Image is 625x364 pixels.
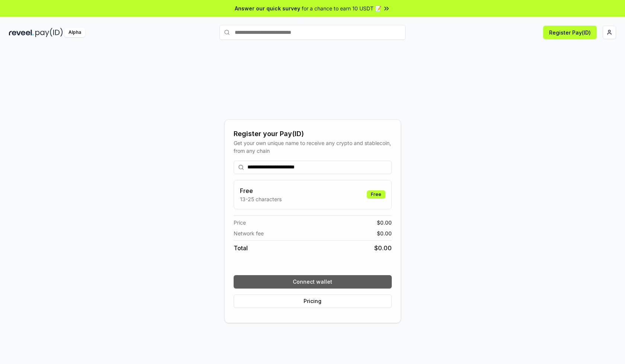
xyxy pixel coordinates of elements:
span: Answer our quick survey [235,4,300,12]
p: 13-25 characters [240,195,282,203]
h3: Free [240,186,282,195]
span: Total [234,244,248,252]
span: $ 0.00 [374,244,392,252]
span: Network fee [234,229,264,237]
button: Register Pay(ID) [543,26,597,39]
div: Alpha [64,28,85,37]
span: Price [234,219,246,226]
button: Pricing [234,294,392,308]
span: $ 0.00 [377,219,392,226]
div: Get your own unique name to receive any crypto and stablecoin, from any chain [234,139,392,155]
button: Connect wallet [234,275,392,289]
span: $ 0.00 [377,229,392,237]
div: Free [367,190,385,199]
span: for a chance to earn 10 USDT 📝 [302,4,381,12]
img: reveel_dark [9,28,34,37]
img: pay_id [35,28,63,37]
div: Register your Pay(ID) [234,129,392,139]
